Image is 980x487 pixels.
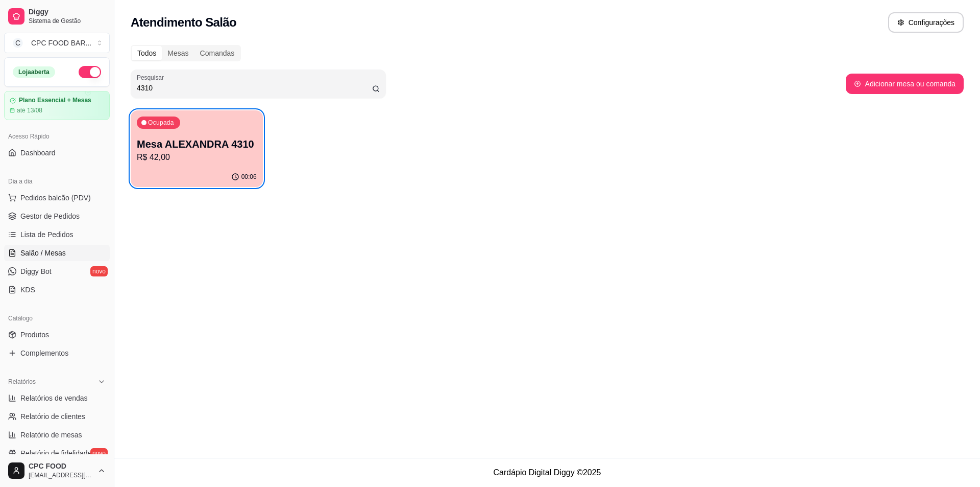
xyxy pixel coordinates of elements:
button: Alterar Status [79,66,101,78]
button: CPC FOOD[EMAIL_ADDRESS][DOMAIN_NAME] [4,458,110,483]
a: Relatório de mesas [4,427,110,443]
p: R$ 42,00 [137,151,257,164]
span: Complementos [20,348,68,358]
button: Pedidos balcão (PDV) [4,190,110,206]
a: Lista de Pedidos [4,226,110,243]
footer: Cardápio Digital Diggy © 2025 [114,458,980,487]
div: Loja aberta [13,66,55,78]
a: Salão / Mesas [4,245,110,261]
input: Pesquisar [137,83,372,93]
span: Salão / Mesas [20,248,66,258]
span: Diggy [29,8,106,17]
p: 00:06 [241,173,257,181]
a: Complementos [4,345,110,361]
a: Produtos [4,327,110,343]
button: Configurações [888,12,964,33]
a: Plano Essencial + Mesasaté 13/08 [4,91,110,120]
span: Relatório de fidelidade [20,448,91,458]
a: DiggySistema de Gestão [4,4,110,29]
span: Diggy Bot [20,266,52,276]
a: Dashboard [4,145,110,161]
div: Acesso Rápido [4,128,110,145]
div: Todos [132,46,162,60]
span: Sistema de Gestão [29,17,106,25]
span: Relatórios [8,378,36,386]
a: Relatório de fidelidadenovo [4,445,110,461]
h2: Atendimento Salão [131,14,236,31]
span: Produtos [20,330,49,340]
button: Select a team [4,33,110,53]
span: Lista de Pedidos [20,229,73,240]
span: Relatórios de vendas [20,393,88,403]
span: KDS [20,285,35,295]
a: KDS [4,282,110,298]
span: C [13,38,23,48]
article: até 13/08 [17,106,42,114]
p: Ocupada [148,119,174,127]
button: Adicionar mesa ou comanda [846,74,964,94]
span: Gestor de Pedidos [20,211,80,221]
a: Gestor de Pedidos [4,208,110,224]
article: Plano Essencial + Mesas [19,97,91,104]
p: Mesa ALEXANDRA 4310 [137,137,257,151]
div: Dia a dia [4,173,110,190]
div: Comandas [194,46,240,60]
span: CPC FOOD [29,462,93,471]
div: Catálogo [4,310,110,327]
label: Pesquisar [137,73,167,82]
span: Relatório de mesas [20,430,82,440]
div: CPC FOOD BAR ... [31,38,91,48]
span: Dashboard [20,148,56,158]
a: Relatórios de vendas [4,390,110,406]
a: Relatório de clientes [4,408,110,425]
div: Mesas [162,46,194,60]
button: OcupadaMesa ALEXANDRA 4310R$ 42,0000:06 [131,110,263,187]
a: Diggy Botnovo [4,263,110,280]
span: [EMAIL_ADDRESS][DOMAIN_NAME] [29,471,93,479]
span: Pedidos balcão (PDV) [20,193,91,203]
span: Relatório de clientes [20,411,85,422]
